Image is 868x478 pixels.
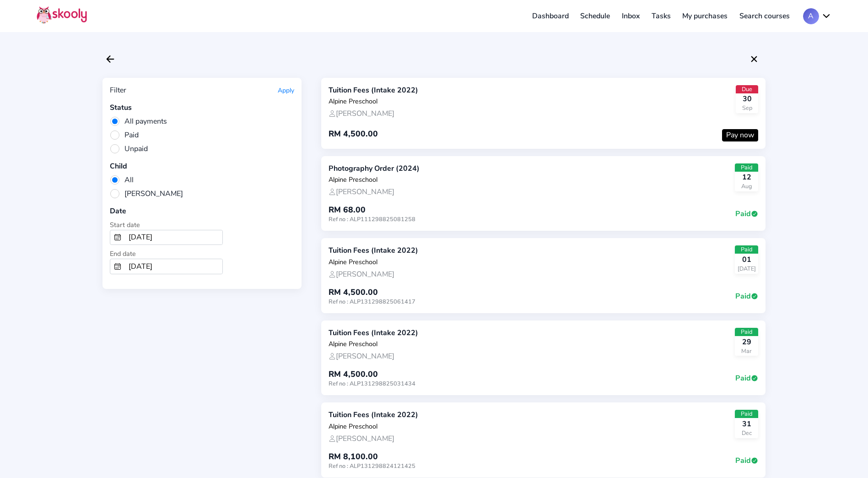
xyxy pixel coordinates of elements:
span: Unpaid [110,144,148,154]
ion-icon: calendar outline [114,234,121,241]
ion-icon: person outline [329,110,336,117]
ion-icon: checkmark circle [751,293,758,300]
ion-icon: person outline [329,353,336,360]
div: Ref no : ALP131298825061417 [329,298,415,306]
div: Sep [736,104,758,112]
div: Alpine Preschool [329,97,418,106]
div: Alpine Preschool [329,339,418,348]
button: Pay now [722,129,758,141]
div: 31 [735,419,758,429]
ion-icon: checkmark circle [751,375,758,382]
div: Child [110,161,294,171]
ion-icon: person outline [329,435,336,442]
div: 12 [735,172,758,182]
div: Ref no : ALP131298825031434 [329,380,415,388]
div: Filter [110,85,126,95]
div: Ref no : ALP111298825081258 [329,215,415,223]
div: Status [110,103,294,113]
div: Date [110,206,294,216]
button: Apply [278,86,294,95]
ion-icon: arrow back outline [105,54,116,65]
div: RM 4,500.00 [329,369,415,380]
div: Alpine Preschool [329,422,418,431]
span: Paid [735,373,758,383]
div: Due [736,85,758,93]
ion-icon: checkmark circle [751,210,758,217]
div: [PERSON_NAME] [329,187,420,197]
input: 20-09-2024 [125,230,222,245]
span: Start date [110,220,140,229]
div: [PERSON_NAME] [329,269,418,279]
div: Ref no : ALP131298824121425 [329,462,415,470]
a: Dashboard [526,9,575,23]
ion-icon: calendar outline [114,263,121,270]
ion-icon: checkmark circle [751,457,758,464]
div: Tuition Fees (Intake 2022) [329,410,418,420]
div: RM 8,100.00 [329,451,415,462]
div: Photography Order (2024) [329,163,420,174]
a: Tasks [646,9,677,23]
ion-icon: person outline [329,188,336,196]
div: Paid [735,163,758,172]
button: calendar outline [110,259,125,274]
div: [PERSON_NAME] [329,434,418,444]
div: Aug [735,182,758,190]
button: arrow back outline [102,51,118,67]
div: Tuition Fees (Intake 2022) [329,245,418,255]
span: Paid [735,456,758,466]
div: Paid [735,410,758,418]
span: Paid [735,209,758,219]
div: [PERSON_NAME] [329,351,418,361]
span: All [110,175,134,185]
div: Tuition Fees (Intake 2022) [329,328,418,338]
div: Mar [735,347,758,355]
div: Alpine Preschool [329,257,418,266]
div: 30 [736,94,758,104]
span: End date [110,249,136,258]
div: RM 68.00 [329,204,415,215]
button: close [746,51,762,67]
span: Paid [110,130,139,140]
button: Achevron down outline [803,8,831,24]
div: RM 4,500.00 [329,128,378,139]
span: [PERSON_NAME] [110,189,183,199]
div: [DATE] [735,265,758,273]
ion-icon: person outline [329,271,336,278]
ion-icon: close [749,54,760,65]
div: 01 [735,255,758,265]
span: All payments [110,116,167,126]
a: Schedule [575,9,616,23]
div: Paid [735,245,758,254]
span: Paid [735,291,758,301]
img: Skooly [37,6,87,24]
a: My purchases [676,9,733,23]
div: Tuition Fees (Intake 2022) [329,85,418,95]
div: RM 4,500.00 [329,287,415,298]
div: [PERSON_NAME] [329,109,418,119]
div: 29 [735,337,758,347]
button: calendar outline [110,230,125,245]
a: Search courses [733,9,796,23]
div: Paid [735,328,758,336]
div: Alpine Preschool [329,175,420,184]
a: Inbox [616,9,646,23]
div: Dec [735,429,758,437]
